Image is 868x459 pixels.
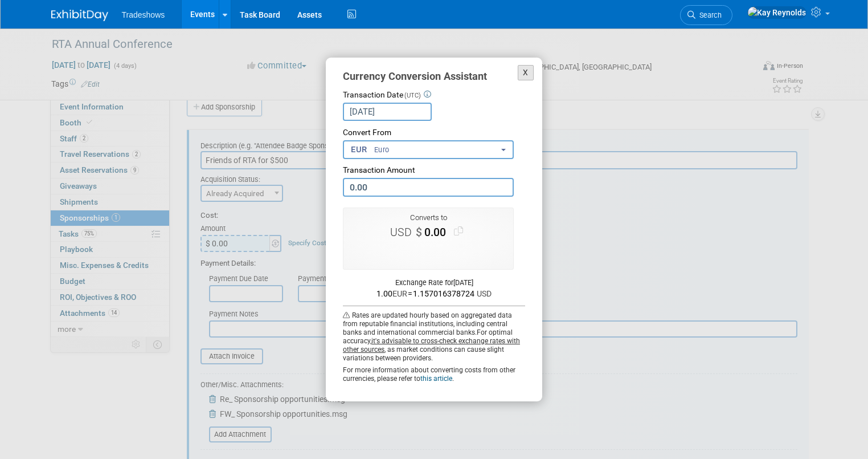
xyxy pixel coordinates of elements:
button: EUR Euro [343,140,514,159]
img: Kay Reynolds [747,6,806,19]
span: Search [695,11,722,19]
img: ExhibitDay [51,10,108,21]
span: 0.00 [422,226,451,239]
a: Search [680,5,732,25]
i: Copy to Clipboard [454,227,463,236]
span: USD [390,226,416,239]
span: it's advisable to cross-check exchange rates with other sources [343,337,520,354]
span: 1.157016378724 [412,289,474,298]
div: Currency Conversion Assistant [343,69,525,84]
a: this article [420,375,452,383]
span: $ [390,226,422,239]
span: EUR [351,144,371,156]
div: Exchange Rate for [343,278,525,288]
body: Rich Text Area. Press ALT-0 for help. [6,5,580,16]
span: [DATE] [453,278,473,287]
span: Converts to [410,213,447,222]
div: Transaction Amount [343,165,525,176]
span: Tradeshows [122,10,165,19]
span: Copy to Clipboard [452,225,465,238]
span: Rates are updated hourly based on aggregated data from reputable financial institutions, includin... [343,311,512,336]
div: For more information about converting costs from other currencies, please refer to . [343,366,525,383]
div: Transaction Date [343,90,525,101]
span: Euro [374,145,390,155]
div: 1.00 = [343,288,525,299]
div: For optimal accuracy, , as market conditions can cause slight variations between providers. [343,306,525,383]
div: Convert From [343,127,525,139]
span: EUR [392,289,408,298]
span: (UTC) [404,92,421,99]
button: X [518,65,534,80]
span: USD [477,289,492,298]
p: [PERSON_NAME] has sent request for this membership. Waiting response. [7,5,580,16]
